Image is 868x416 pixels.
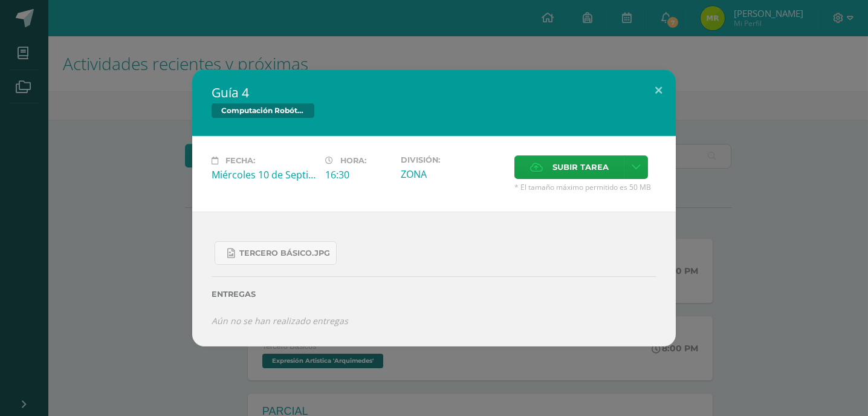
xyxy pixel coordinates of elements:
span: Fecha: [225,156,255,165]
span: * El tamaño máximo permitido es 50 MB [514,182,656,192]
span: Computación Robótica [212,103,314,118]
div: 16:30 [325,168,391,181]
a: Tercero Básico.jpg [215,241,337,265]
span: Tercero Básico.jpg [239,249,330,258]
div: Miércoles 10 de Septiembre [212,168,316,181]
button: Close (Esc) [641,70,676,111]
label: Entregas [212,290,656,299]
span: Subir tarea [552,156,609,178]
label: División: [401,155,505,164]
h2: Guía 4 [212,84,656,101]
i: Aún no se han realizado entregas [212,315,348,327]
div: ZONA [401,167,505,181]
span: Hora: [340,156,366,165]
